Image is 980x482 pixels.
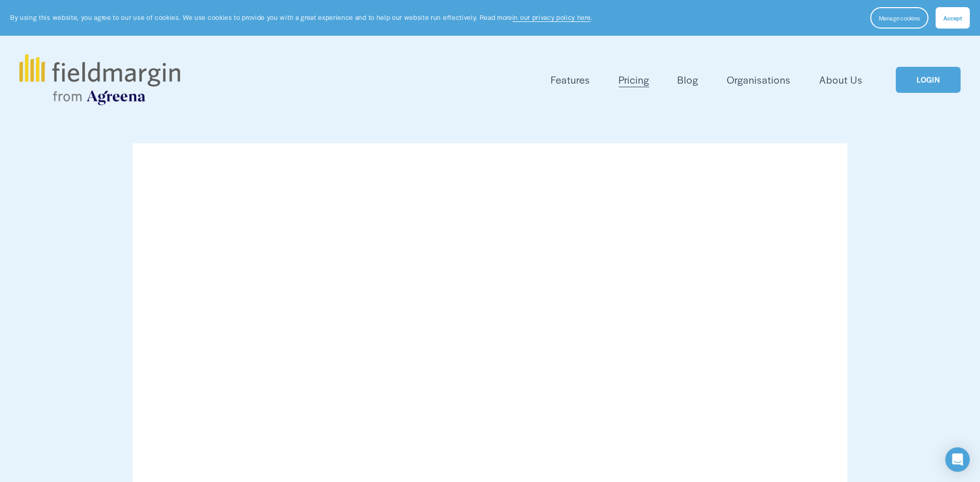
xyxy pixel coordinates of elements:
span: Accept [943,14,962,22]
button: Manage cookies [870,7,928,29]
button: Accept [936,7,970,29]
a: Pricing [619,71,649,88]
a: folder dropdown [551,71,590,88]
a: About Us [819,71,863,88]
a: in our privacy policy here [512,13,591,22]
img: fieldmargin.com [19,54,180,105]
p: By using this website, you agree to our use of cookies. We use cookies to provide you with a grea... [10,13,593,22]
a: LOGIN [896,67,960,93]
div: Open Intercom Messenger [945,447,970,472]
span: Manage cookies [879,14,920,22]
a: Organisations [727,71,791,88]
a: Blog [677,71,698,88]
span: Features [551,72,590,87]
